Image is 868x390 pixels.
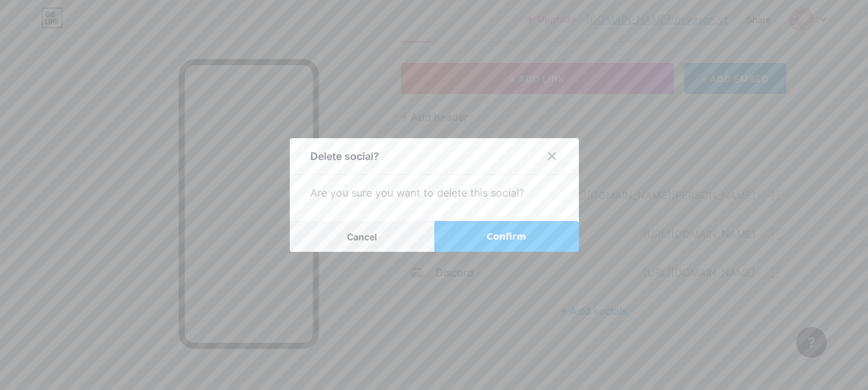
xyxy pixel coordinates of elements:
span: Confirm [486,230,526,244]
div: Delete social? [310,148,379,164]
span: Cancel [347,231,377,242]
button: Confirm [434,221,579,252]
div: Are you sure you want to delete this social? [310,185,558,200]
button: Cancel [290,221,434,252]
